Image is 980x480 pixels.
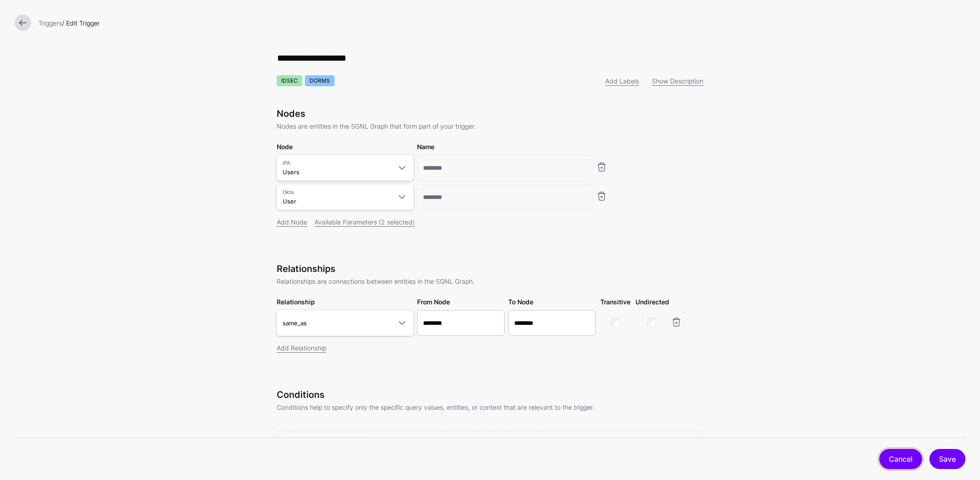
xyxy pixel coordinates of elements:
[277,344,326,352] a: Add Relationship
[635,297,669,307] label: Undirected
[508,297,533,307] label: To Node
[283,168,299,176] span: Users
[277,108,703,119] h3: Nodes
[38,19,62,27] a: Triggers
[277,142,293,151] label: Node
[879,449,922,469] a: Cancel
[283,159,391,167] span: IPA
[277,389,703,400] h3: Conditions
[305,75,335,86] span: DORMS
[277,277,703,286] p: Relationships are connections between entities in the SGNL Graph.
[277,75,302,86] span: IDSEC
[277,402,703,412] p: Conditions help to specify only the specific query values, entities, or context that are relevant...
[652,77,703,85] a: Show Description
[277,218,307,226] a: Add Node
[35,18,969,28] div: / Edit Trigger
[417,297,450,307] label: From Node
[277,263,703,274] h3: Relationships
[283,198,296,205] span: User
[277,121,703,131] p: Nodes are entities in the SGNL Graph that form part of your trigger.
[315,218,415,226] a: Available Parameters (2 selected)
[929,449,965,469] button: Save
[283,319,307,327] span: same_as
[283,188,391,196] span: Okta
[277,297,315,307] label: Relationship
[417,142,434,151] label: Name
[600,297,630,307] label: Transitive
[605,77,639,85] a: Add Labels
